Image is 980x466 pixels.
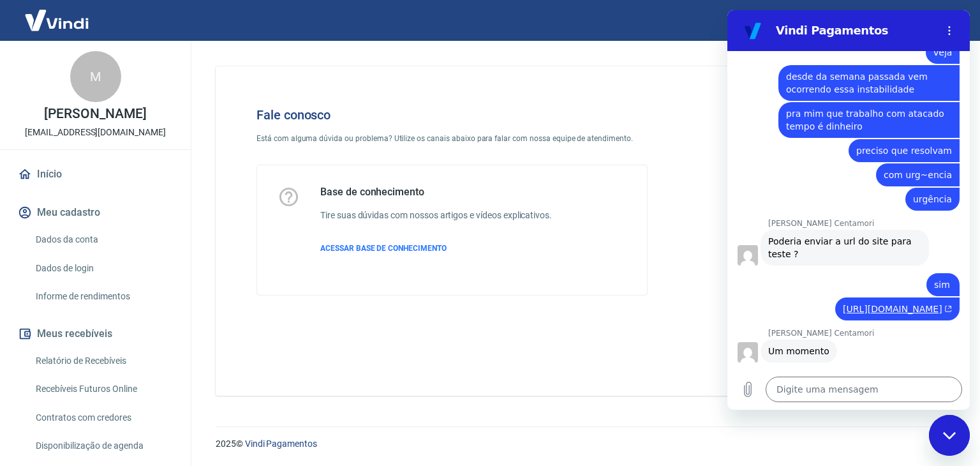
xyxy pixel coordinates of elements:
[15,199,175,227] button: Meu cadastro
[320,209,552,222] h6: Tire suas dúvidas com nossos artigos e vídeos explicativos.
[320,243,552,254] a: ACESSAR BASE DE CONHECIMENTO
[320,244,447,253] span: ACESSAR BASE DE CONHECIMENTO
[31,283,175,310] a: Informe de rendimentos
[31,376,175,402] a: Recebíveis Futuros Online
[31,405,175,431] a: Contratos com credores
[919,9,965,33] button: Sair
[70,51,121,102] div: M
[216,437,949,451] p: 2025 ©
[702,87,896,257] img: Fale conosco
[44,107,146,121] p: [PERSON_NAME]
[31,255,175,282] a: Dados de login
[31,348,175,374] a: Relatório de Recebíveis
[15,1,98,40] img: Vindi
[256,133,648,144] p: Está com alguma dúvida ou problema? Utilize os canais abaixo para falar com nossa equipe de atend...
[31,433,175,459] a: Disponibilização de agenda
[31,227,175,253] a: Dados da conta
[929,415,970,456] iframe: Botão para abrir a janela de mensagens, conversa em andamento
[245,439,317,449] a: Vindi Pagamentos
[25,126,166,139] p: [EMAIL_ADDRESS][DOMAIN_NAME]
[727,10,970,410] iframe: Janela de mensagens
[256,107,648,123] h4: Fale conosco
[320,186,552,199] h5: Base de conhecimento
[15,160,175,188] a: Início
[15,320,175,348] button: Meus recebíveis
